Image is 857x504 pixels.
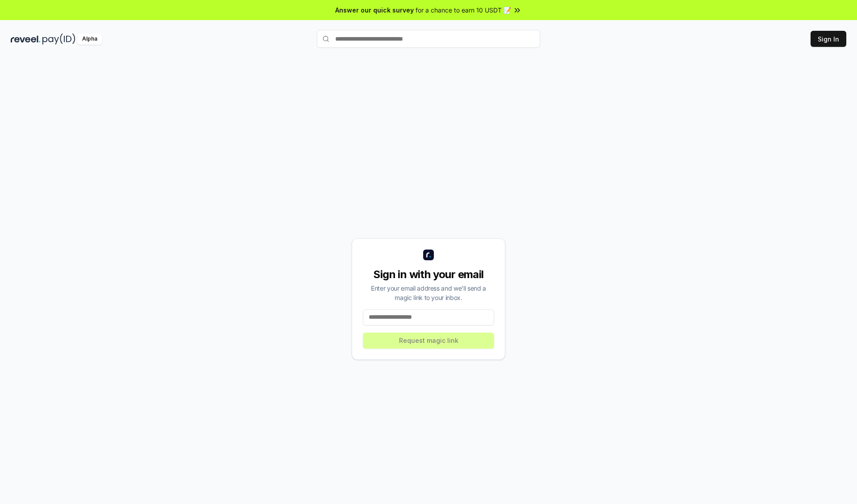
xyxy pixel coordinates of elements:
div: Alpha [77,33,102,45]
button: Sign In [811,31,846,47]
div: Sign in with your email [363,267,494,282]
img: pay_id [42,33,75,45]
img: logo_small [423,250,434,260]
img: reveel_dark [11,33,41,45]
span: Answer our quick survey [335,5,414,15]
div: Enter your email address and we’ll send a magic link to your inbox. [363,283,494,302]
span: for a chance to earn 10 USDT 📝 [416,5,511,15]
